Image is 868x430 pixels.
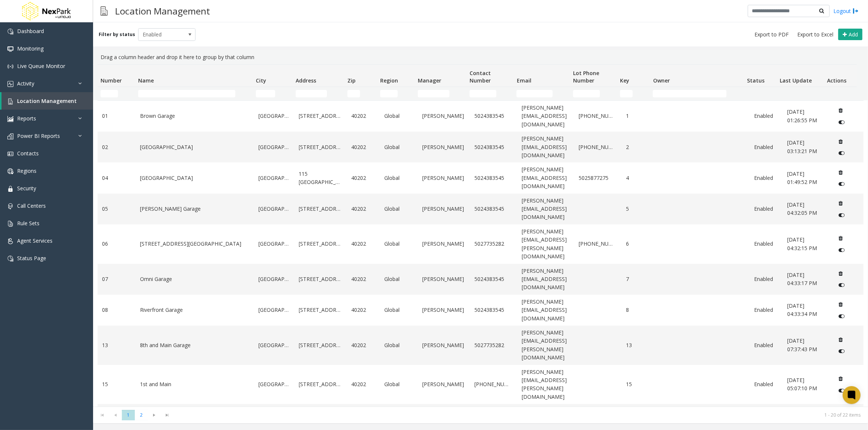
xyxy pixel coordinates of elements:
td: Region Filter [377,87,415,100]
a: 8 [626,306,650,314]
label: Filter by status [99,31,135,38]
a: [DATE] 01:49:52 PM [787,170,826,187]
span: [DATE] 01:49:52 PM [787,170,817,185]
span: Name [138,77,154,84]
a: [PERSON_NAME] [422,143,465,151]
td: Email Filter [514,87,570,100]
span: Live Queue Monitor [17,62,65,69]
a: 1 [626,112,650,120]
a: [PERSON_NAME][EMAIL_ADDRESS][DOMAIN_NAME] [522,267,570,292]
img: 'icon' [7,238,13,244]
a: 40202 [351,380,375,388]
input: Key Filter [620,90,633,97]
a: [PERSON_NAME] [422,380,465,388]
img: 'icon' [7,186,13,192]
span: Activity [17,80,34,87]
a: [PHONE_NUMBER] [579,112,617,120]
span: Regions [17,167,36,174]
span: City [256,77,266,84]
a: [PERSON_NAME][EMAIL_ADDRESS][DOMAIN_NAME] [522,197,570,222]
a: [GEOGRAPHIC_DATA] [258,174,290,182]
a: [DATE] 04:32:15 PM [787,236,826,252]
input: City Filter [256,90,276,97]
input: Email Filter [516,90,553,97]
a: [STREET_ADDRESS] [299,205,342,213]
a: 7 [626,275,650,283]
span: Agent Services [17,237,53,244]
span: [DATE] 03:13:21 PM [787,139,817,154]
span: Call Centers [17,202,46,209]
button: Delete [835,166,847,178]
span: Security [17,185,36,192]
a: 01 [102,112,131,120]
span: Enabled [139,29,184,41]
span: Zip [347,77,356,84]
img: 'icon' [7,81,13,87]
input: Address Filter [296,90,327,97]
a: 5027735282 [474,341,513,349]
button: Export to Excel [794,29,836,40]
a: [DATE] 04:33:17 PM [787,271,826,288]
span: Page 1 [122,410,135,420]
a: Enabled [754,112,778,120]
span: Export to Excel [797,31,833,38]
button: Disable [835,244,849,256]
a: 06 [102,240,131,248]
span: Location Management [17,97,77,104]
td: City Filter [253,87,293,100]
a: Omni Garage [140,275,249,283]
a: Logout [833,7,859,15]
td: Manager Filter [415,87,467,100]
a: Global [384,240,413,248]
a: [PERSON_NAME][EMAIL_ADDRESS][DOMAIN_NAME] [522,298,570,323]
a: [PERSON_NAME] [422,174,465,182]
a: [STREET_ADDRESS] [299,306,342,314]
td: Number Filter [98,87,135,100]
span: Status Page [17,255,46,262]
a: [STREET_ADDRESS] [299,112,342,120]
a: Global [384,143,413,151]
span: Contacts [17,150,39,157]
a: 115 [GEOGRAPHIC_DATA] [299,170,342,187]
span: [DATE] 04:32:05 PM [787,201,817,216]
a: 4 [626,174,650,182]
input: Owner Filter [653,90,726,97]
a: [STREET_ADDRESS] [299,380,342,388]
a: Global [384,306,413,314]
button: Delete [835,197,847,209]
button: Disable [835,147,849,159]
a: 5027735282 [474,240,513,248]
button: Disable [835,116,849,128]
a: [GEOGRAPHIC_DATA] [258,205,290,213]
td: Name Filter [135,87,253,100]
input: Manager Filter [418,90,449,97]
a: Enabled [754,380,778,388]
a: 5025877275 [579,174,617,182]
td: Status Filter [744,87,777,100]
a: [STREET_ADDRESS] [299,341,342,349]
a: Location Management [1,92,93,110]
td: Zip Filter [344,87,377,100]
a: [PHONE_NUMBER] [474,380,513,388]
img: 'icon' [7,151,13,157]
button: Disable [835,209,849,221]
a: [DATE] 05:07:10 PM [787,376,826,393]
a: Enabled [754,174,778,182]
input: Region Filter [380,90,398,97]
a: [DATE] 03:13:21 PM [787,139,826,155]
a: [PERSON_NAME][EMAIL_ADDRESS][PERSON_NAME][DOMAIN_NAME] [522,368,570,401]
span: Last Update [780,77,812,84]
a: 40202 [351,341,375,349]
img: 'icon' [7,64,13,69]
a: 05 [102,205,131,213]
a: 40202 [351,306,375,314]
span: [DATE] 04:33:34 PM [787,302,817,317]
span: Contact Number [470,69,491,84]
a: [DATE] 07:37:43 PM [787,337,826,353]
a: [PHONE_NUMBER] [579,143,617,151]
span: Address [296,77,316,84]
a: [PERSON_NAME] [422,306,465,314]
span: Number [101,77,122,84]
a: 5024383545 [474,205,513,213]
input: Lot Phone Number Filter [573,90,600,97]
